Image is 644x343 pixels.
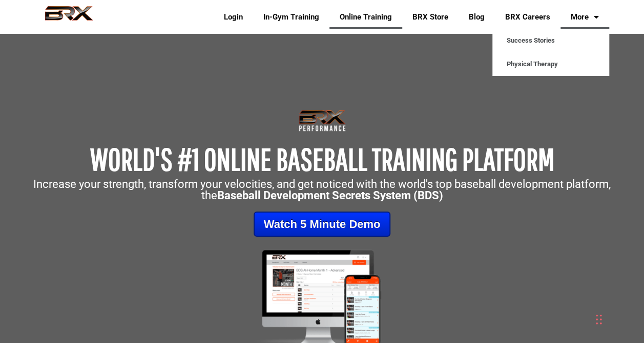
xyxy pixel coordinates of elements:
a: More [560,5,609,29]
a: Blog [459,5,495,29]
a: Login [214,5,253,29]
a: Physical Therapy [492,52,609,76]
span: WORLD'S #1 ONLINE BASEBALL TRAINING PLATFORM [90,141,554,177]
a: Success Stories [492,29,609,52]
a: Online Training [329,5,402,29]
img: Transparent-Black-BRX-Logo-White-Performance [297,108,347,134]
a: Watch 5 Minute Demo [254,212,391,237]
a: In-Gym Training [253,5,329,29]
iframe: Chat Widget [498,232,644,343]
div: Drag [596,304,602,335]
strong: Baseball Development Secrets System (BDS) [217,189,443,202]
p: Increase your strength, transform your velocities, and get noticed with the world's top baseball ... [5,179,639,201]
a: BRX Store [402,5,459,29]
div: Navigation Menu [206,5,609,29]
img: BRX Performance [35,6,102,28]
a: BRX Careers [495,5,560,29]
